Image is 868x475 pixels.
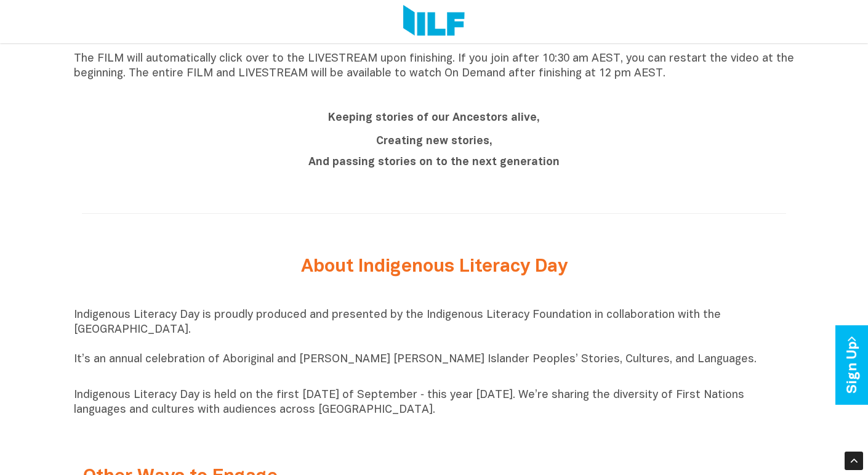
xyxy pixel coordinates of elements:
[376,136,492,147] b: Creating new stories,
[203,257,665,277] h2: About Indigenous Literacy Day
[845,452,863,470] div: Scroll Back to Top
[308,157,560,168] b: And passing stories on to the next generation
[328,113,540,123] b: Keeping stories of our Ancestors alive,
[74,308,794,382] p: Indigenous Literacy Day is proudly produced and presented by the Indigenous Literacy Foundation i...
[403,5,464,38] img: Logo
[74,388,794,418] p: Indigenous Literacy Day is held on the first [DATE] of September ‑ this year [DATE]. We’re sharin...
[74,52,794,81] p: The FILM will automatically click over to the LIVESTREAM upon finishing. If you join after 10:30 ...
